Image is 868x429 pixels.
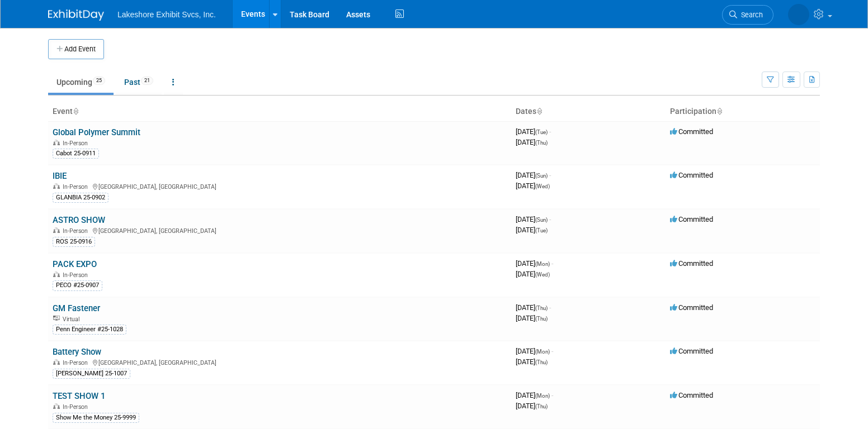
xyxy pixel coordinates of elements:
span: - [549,127,551,136]
div: [GEOGRAPHIC_DATA], [GEOGRAPHIC_DATA] [53,182,507,190]
a: Global Polymer Summit [53,127,140,137]
a: GM Fastener [53,303,100,313]
div: PECO #25-0907 [53,280,102,290]
span: (Thu) [535,305,548,311]
span: (Thu) [535,316,548,322]
span: - [551,391,553,399]
a: Battery Show [53,347,101,357]
a: Past21 [116,71,162,93]
a: PACK EXPO [53,259,97,269]
span: Search [737,11,763,19]
span: [DATE] [516,215,551,223]
span: In-Person [63,140,91,147]
a: Sort by Start Date [536,107,542,116]
span: Committed [670,303,713,312]
span: Committed [670,391,713,399]
div: GLANBIA 25-0902 [53,193,108,203]
span: [DATE] [516,171,551,179]
span: (Sun) [535,217,548,223]
div: ROS 25-0916 [53,237,95,247]
div: [GEOGRAPHIC_DATA], [GEOGRAPHIC_DATA] [53,357,507,366]
span: (Wed) [535,271,550,278]
a: Sort by Participation Type [716,107,722,116]
div: [GEOGRAPHIC_DATA], [GEOGRAPHIC_DATA] [53,226,507,235]
th: Participation [666,102,820,121]
span: Committed [670,215,713,223]
span: [DATE] [516,303,551,312]
span: Committed [670,259,713,268]
span: - [549,171,551,179]
span: Committed [670,347,713,355]
span: (Mon) [535,349,550,355]
img: MICHELLE MOYA [788,4,809,25]
a: Sort by Event Name [73,107,78,116]
th: Dates [511,102,666,121]
a: IBIE [53,171,67,181]
img: In-Person Event [53,227,60,233]
span: Lakeshore Exhibit Svcs, Inc. [117,10,216,19]
button: Add Event [48,39,104,59]
span: (Thu) [535,403,548,409]
span: [DATE] [516,357,548,366]
span: [DATE] [516,391,553,399]
span: In-Person [63,359,91,366]
span: (Mon) [535,261,550,267]
span: [DATE] [516,347,553,355]
span: [DATE] [516,259,553,268]
img: Virtual Event [53,316,60,321]
img: In-Person Event [53,183,60,189]
span: (Thu) [535,140,548,146]
span: 21 [141,77,153,85]
span: [DATE] [516,182,550,190]
span: - [549,215,551,223]
span: [DATE] [516,127,551,136]
span: Committed [670,127,713,136]
span: [DATE] [516,138,548,146]
span: In-Person [63,403,91,411]
span: [DATE] [516,314,548,322]
span: In-Person [63,271,91,279]
span: (Tue) [535,129,548,135]
span: Committed [670,171,713,179]
span: [DATE] [516,226,548,234]
div: Cabot 25-0911 [53,149,99,159]
div: Penn Engineer #25-1028 [53,325,126,335]
img: In-Person Event [53,271,60,277]
span: In-Person [63,183,91,190]
a: Upcoming25 [48,71,114,93]
span: 25 [93,77,105,85]
a: TEST SHOW 1 [53,391,105,401]
div: [PERSON_NAME] 25-1007 [53,369,130,379]
a: ASTRO SHOW [53,215,105,225]
span: [DATE] [516,402,548,410]
span: (Tue) [535,227,548,233]
span: Virtual [63,316,83,323]
span: (Sun) [535,173,548,179]
div: Show Me the Money 25-9999 [53,413,139,423]
span: In-Person [63,227,91,235]
span: (Thu) [535,359,548,365]
a: Search [722,5,773,25]
span: - [551,259,553,268]
th: Event [48,102,511,121]
span: (Wed) [535,183,550,189]
img: In-Person Event [53,359,60,365]
img: In-Person Event [53,140,60,145]
img: In-Person Event [53,403,60,409]
span: - [549,303,551,312]
span: - [551,347,553,355]
span: (Mon) [535,393,550,399]
span: [DATE] [516,270,550,278]
img: ExhibitDay [48,9,104,21]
